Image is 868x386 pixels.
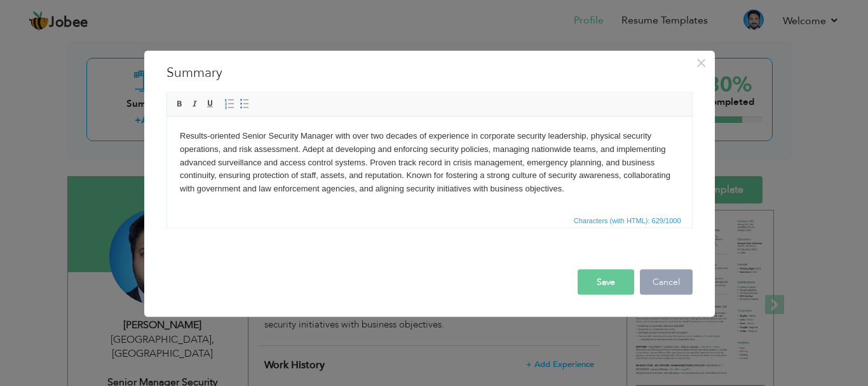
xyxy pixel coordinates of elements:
button: Save [578,269,634,294]
h3: Summary [166,63,693,82]
span: × [696,51,707,74]
a: Insert/Remove Bulleted List [238,97,252,111]
a: Italic [188,97,202,111]
button: Cancel [640,269,693,294]
span: Characters (with HTML): 629/1000 [571,214,684,226]
a: Underline [203,97,217,111]
iframe: Rich Text Editor, summaryEditor [167,116,692,212]
div: Statistics [571,214,685,226]
button: Close [691,52,712,72]
a: Insert/Remove Numbered List [222,97,236,111]
a: Bold [173,97,187,111]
